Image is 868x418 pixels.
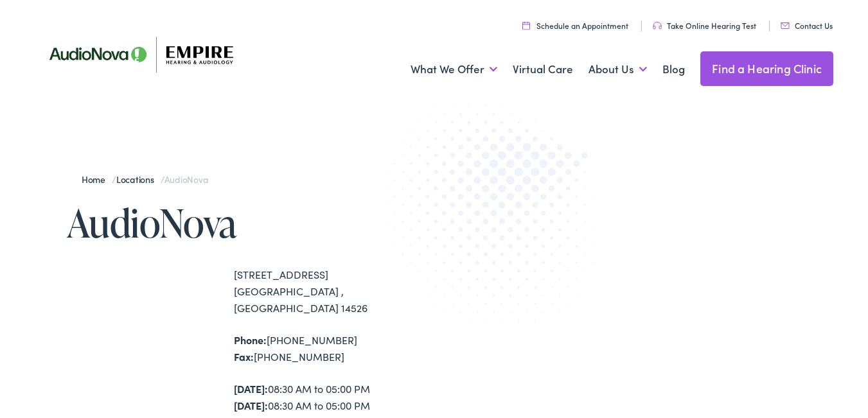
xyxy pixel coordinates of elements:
a: About Us [589,46,647,93]
a: What We Offer [411,46,497,93]
img: utility icon [781,22,790,29]
span: / / [82,173,208,186]
a: Take Online Hearing Test [653,20,756,31]
strong: [DATE]: [234,381,268,396]
a: Home [82,173,112,186]
div: [PHONE_NUMBER] [PHONE_NUMBER] [234,332,434,365]
a: Find a Hearing Clinic [700,51,833,86]
img: utility icon [522,21,530,30]
div: [STREET_ADDRESS] [GEOGRAPHIC_DATA] , [GEOGRAPHIC_DATA] 14526 [234,266,434,316]
strong: Phone: [234,333,267,347]
a: Schedule an Appointment [522,20,628,31]
a: Virtual Care [513,46,573,93]
a: Contact Us [781,20,833,31]
span: AudioNova [164,173,208,186]
h1: AudioNova [67,202,434,244]
img: utility icon [653,22,662,30]
strong: [DATE]: [234,398,268,412]
a: Locations [116,173,161,186]
strong: Fax: [234,349,254,363]
a: Blog [662,46,685,93]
